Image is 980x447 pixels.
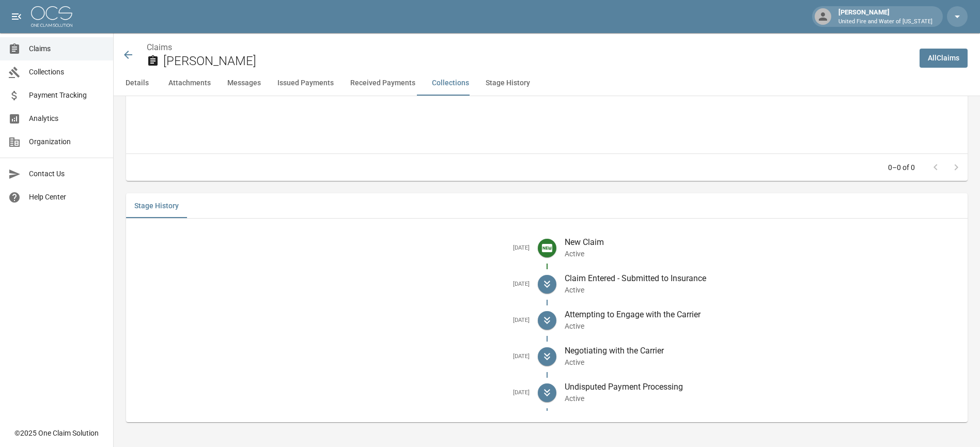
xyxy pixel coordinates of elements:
[565,393,960,404] p: Active
[14,428,99,438] div: © 2025 One Claim Solution
[565,285,960,295] p: Active
[920,49,968,68] a: AllClaims
[147,42,172,52] a: Claims
[134,389,530,397] h5: [DATE]
[477,71,538,96] button: Stage History
[126,193,968,218] div: related-list tabs
[29,192,105,203] span: Help Center
[888,162,915,173] p: 0–0 of 0
[114,71,160,96] button: Details
[134,281,530,288] h5: [DATE]
[29,136,105,147] span: Organization
[29,168,105,179] span: Contact Us
[834,7,937,26] div: [PERSON_NAME]
[29,43,105,54] span: Claims
[29,67,105,78] span: Collections
[219,71,269,96] button: Messages
[269,71,342,96] button: Issued Payments
[565,381,960,393] p: Undisputed Payment Processing
[565,357,960,367] p: Active
[565,236,960,249] p: New Claim
[160,71,219,96] button: Attachments
[29,113,105,124] span: Analytics
[838,18,932,26] p: United Fire and Water of [US_STATE]
[565,345,960,357] p: Negotiating with the Carrier
[565,249,960,259] p: Active
[134,353,530,361] h5: [DATE]
[6,6,27,27] button: open drawer
[565,321,960,331] p: Active
[31,6,72,27] img: ocs-logo-white-transparent.png
[126,193,187,218] button: Stage History
[565,309,960,321] p: Attempting to Engage with the Carrier
[565,272,960,285] p: Claim Entered - Submitted to Insurance
[134,317,530,325] h5: [DATE]
[163,54,911,69] h2: [PERSON_NAME]
[147,41,911,54] nav: breadcrumb
[134,244,530,252] h5: [DATE]
[29,90,105,101] span: Payment Tracking
[342,71,424,96] button: Received Payments
[114,71,980,96] div: anchor tabs
[424,71,477,96] button: Collections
